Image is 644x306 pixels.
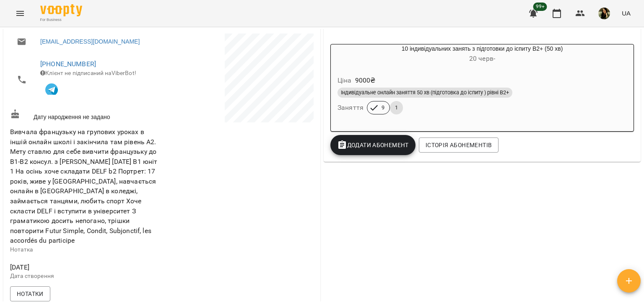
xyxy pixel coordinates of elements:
[40,77,63,100] button: Клієнт підписаний на VooptyBot
[469,54,495,62] span: 20 черв -
[45,83,58,96] img: Telegram
[338,89,512,96] span: Індивідуальне онлайн заняття 50 хв (підготовка до іспиту ) рівні В2+
[40,17,82,23] span: For Business
[10,262,160,272] span: [DATE]
[40,37,140,46] a: [EMAIL_ADDRESS][DOMAIN_NAME]
[10,128,158,244] span: Вивчала французьку на групових уроках в іншій онлайн школі і закінчила там рівень А2. Мету ставлю...
[618,5,634,21] button: UA
[8,107,162,123] div: Дату народження не задано
[10,286,50,301] button: Нотатки
[10,3,30,23] button: Menu
[10,246,160,254] p: Нотатка
[17,289,44,299] span: Нотатки
[40,4,82,16] img: Voopty Logo
[355,75,376,86] p: 9000 ₴
[426,140,492,150] span: Історія абонементів
[331,44,634,65] div: 10 індивідуальних занять з підготовки до іспиту В2+ (50 хв)
[338,75,352,86] h6: Ціна
[533,3,547,11] span: 99+
[598,8,610,19] img: 5ccaf96a72ceb4fb7565109469418b56.jpg
[337,140,409,150] span: Додати Абонемент
[330,135,415,155] button: Додати Абонемент
[10,272,160,280] p: Дата створення
[331,44,634,124] button: 10 індивідуальних занять з підготовки до іспиту В2+ (50 хв)20 черв- Ціна9000₴Індивідуальне онлайн...
[40,60,96,68] a: [PHONE_NUMBER]
[390,104,403,112] span: 1
[40,70,136,76] span: Клієнт не підписаний на ViberBot!
[622,9,631,18] span: UA
[377,104,390,112] span: 9
[338,102,364,114] h6: Заняття
[419,137,499,153] button: Історія абонементів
